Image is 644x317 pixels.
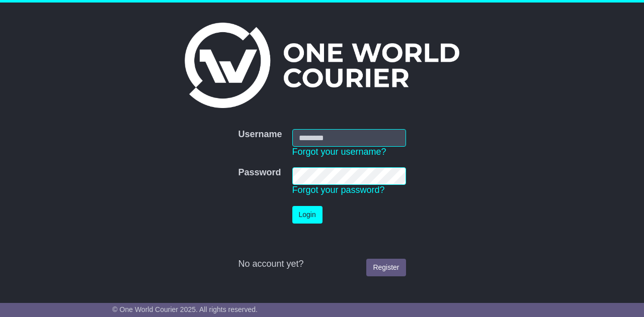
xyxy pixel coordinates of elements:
[238,129,282,140] label: Username
[185,23,459,108] img: One World
[292,185,385,195] a: Forgot your password?
[292,206,323,224] button: Login
[112,305,258,313] span: © One World Courier 2025. All rights reserved.
[366,259,406,276] a: Register
[238,167,281,178] label: Password
[238,259,406,270] div: No account yet?
[292,147,386,157] a: Forgot your username?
